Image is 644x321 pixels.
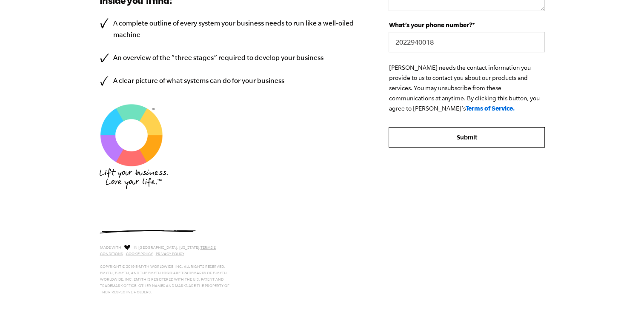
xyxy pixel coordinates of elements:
img: EMyth_Logo_BP_Hand Font_Tagline_Stacked-Medium [100,168,168,189]
span: What’s your phone number? [389,21,472,28]
a: Privacy Policy [156,252,184,256]
a: Terms of Service. [465,105,515,112]
input: Submit [389,127,544,148]
p: [PERSON_NAME] needs the contact information you provide to us to contact you about our products a... [389,62,544,114]
li: A clear picture of what systems can do for your business [100,75,364,86]
li: A complete outline of every system your business needs to run like a well-oiled machine [100,17,364,40]
a: Terms & Conditions [100,245,216,256]
img: Love [124,244,130,250]
iframe: Chat Widget [601,280,644,321]
p: Made with in [GEOGRAPHIC_DATA], [US_STATE]. Copyright © 2019 E-Myth Worldwide, Inc. All rights re... [100,243,235,295]
img: EMyth SES TM Graphic [100,103,163,167]
a: Cookie Policy [126,252,153,256]
li: An overview of the “three stages” required to develop your business [100,52,364,63]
